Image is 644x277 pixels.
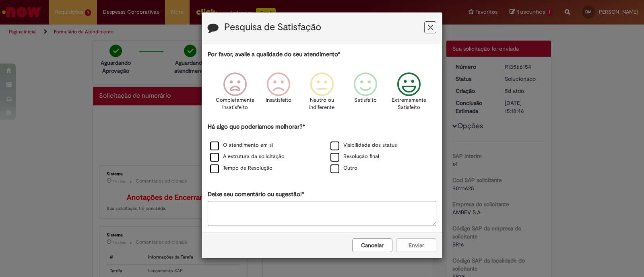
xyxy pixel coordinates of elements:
[392,96,426,111] p: Extremamente Satisfeito
[330,164,357,172] label: Outro
[216,96,254,111] p: Completamente Insatisfeito
[210,164,272,172] label: Tempo de Resolução
[224,22,321,33] label: Pesquisa de Satisfação
[354,96,377,104] p: Satisfeito
[208,50,340,59] label: Por favor, avalie a qualidade do seu atendimento*
[210,142,273,149] label: O atendimento em si
[330,153,379,160] label: Resolução final
[345,66,386,121] div: Satisfeito
[308,96,336,111] p: Neutro ou indiferente
[388,66,429,121] div: Extremamente Satisfeito
[301,66,343,121] div: Neutro ou indiferente
[352,238,392,252] button: Cancelar
[210,153,285,160] label: A estrutura da solicitação
[208,190,304,199] label: Deixe seu comentário ou sugestão!*
[258,66,299,121] div: Insatisfeito
[266,96,291,104] p: Insatisfeito
[330,142,397,149] label: Visibilidade dos status
[214,66,255,121] div: Completamente Insatisfeito
[208,123,436,174] div: Há algo que poderíamos melhorar?*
